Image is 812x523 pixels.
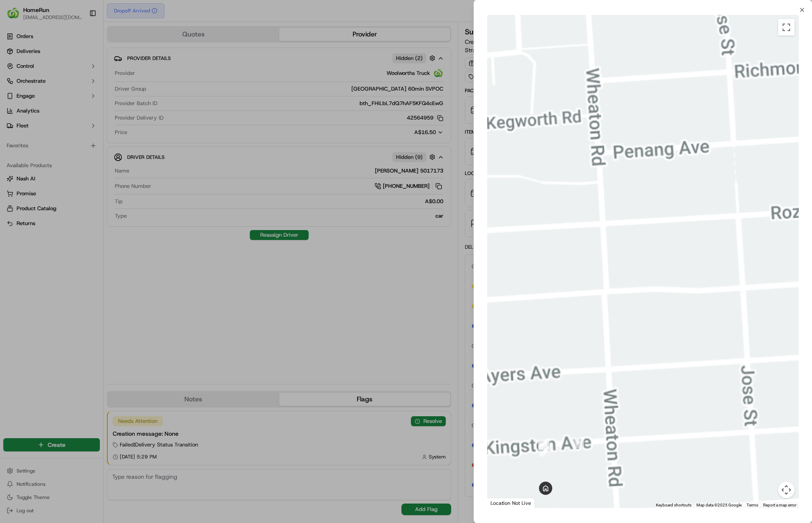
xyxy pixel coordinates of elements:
div: 7 [573,437,584,448]
div: 6 [539,446,550,457]
button: Map camera controls [778,482,795,498]
span: Map data ©2025 Google [696,503,742,507]
button: Toggle fullscreen view [778,19,795,36]
div: 5 [538,439,549,450]
a: Terms (opens in new tab) [747,503,758,507]
div: Location Not Live [487,498,535,508]
a: Report a map error [763,503,796,507]
img: Google [489,497,517,508]
button: Keyboard shortcuts [656,502,691,508]
a: Open this area in Google Maps (opens a new window) [489,497,517,508]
